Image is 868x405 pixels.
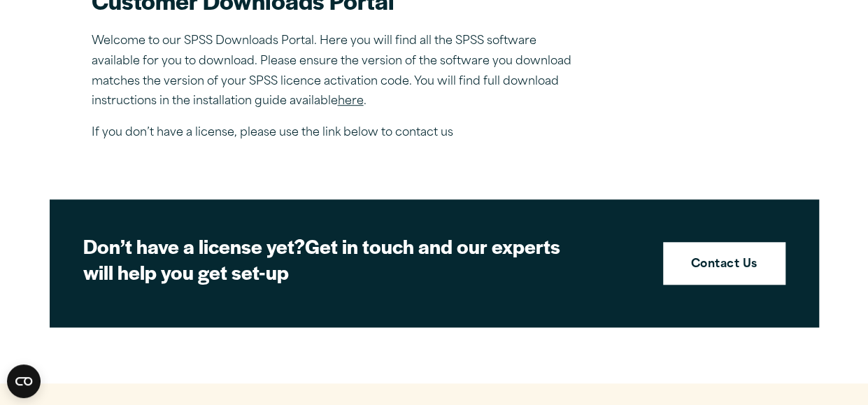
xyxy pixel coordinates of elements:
[691,256,757,274] strong: Contact Us
[83,232,305,260] strong: Don’t have a license yet?
[663,242,785,285] a: Contact Us
[92,123,581,143] p: If you don’t have a license, please use the link below to contact us
[92,31,581,112] p: Welcome to our SPSS Downloads Portal. Here you will find all the SPSS software available for you ...
[338,96,364,107] a: here
[7,364,41,398] button: Open CMP widget
[83,233,573,285] h2: Get in touch and our experts will help you get set-up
